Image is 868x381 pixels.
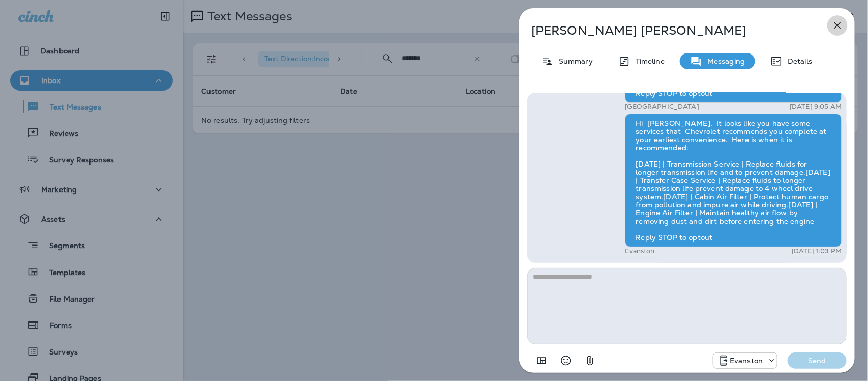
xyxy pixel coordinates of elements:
[625,114,842,247] div: Hi [PERSON_NAME], It looks like you have some services that Chevrolet recommends you complete at ...
[556,350,576,371] button: Select an emoji
[554,57,593,65] p: Summary
[790,103,842,111] p: [DATE] 9:05 AM
[702,57,745,65] p: Messaging
[783,57,812,65] p: Details
[625,247,654,255] p: Evanston
[625,103,699,111] p: [GEOGRAPHIC_DATA]
[531,23,809,38] p: [PERSON_NAME] [PERSON_NAME]
[730,357,763,365] p: Evanston
[792,247,842,255] p: [DATE] 1:03 PM
[531,350,552,371] button: Add in a premade template
[713,355,777,367] div: +1 (847) 892-1225
[631,57,665,65] p: Timeline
